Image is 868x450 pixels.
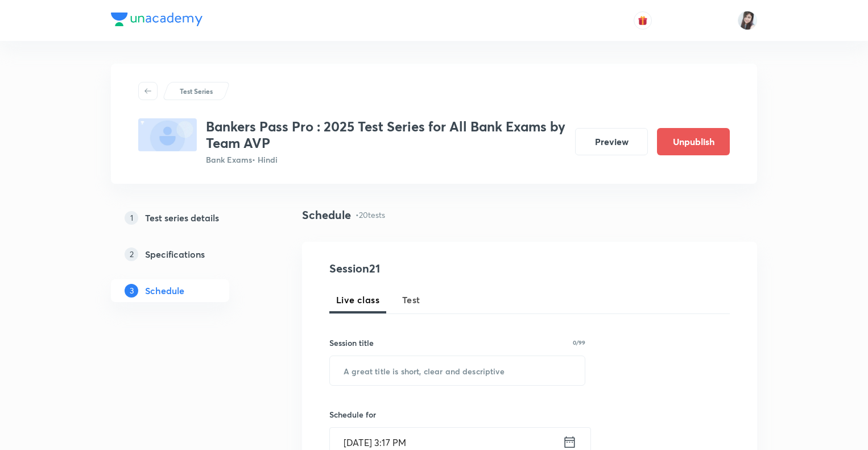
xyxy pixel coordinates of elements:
p: 2 [125,247,138,261]
p: • 20 tests [356,209,385,221]
h5: Specifications [145,247,205,261]
p: Test Series [180,86,213,96]
h3: Bankers Pass Pro : 2025 Test Series for All Bank Exams by Team AVP [206,118,566,151]
a: 1Test series details [111,207,266,229]
img: Company Logo [111,13,202,26]
h6: Schedule for [329,408,585,420]
button: avatar [634,11,652,30]
button: Preview [575,128,648,155]
p: 1 [125,211,138,225]
span: Live class [336,293,379,307]
img: avatar [638,15,648,26]
h4: Schedule [302,207,351,224]
p: Bank Exams • Hindi [206,154,566,166]
p: 3 [125,284,138,298]
h4: Session 21 [329,260,537,277]
img: Manjeet Kaur [738,11,757,30]
h5: Schedule [145,284,184,298]
h6: Session title [329,337,374,349]
input: A great title is short, clear and descriptive [330,356,585,385]
p: 0/99 [573,340,585,345]
button: Unpublish [657,128,730,155]
span: Test [402,293,420,307]
h5: Test series details [145,211,219,225]
a: Company Logo [111,13,202,29]
img: fallback-thumbnail.png [138,118,197,151]
a: 2Specifications [111,243,266,266]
